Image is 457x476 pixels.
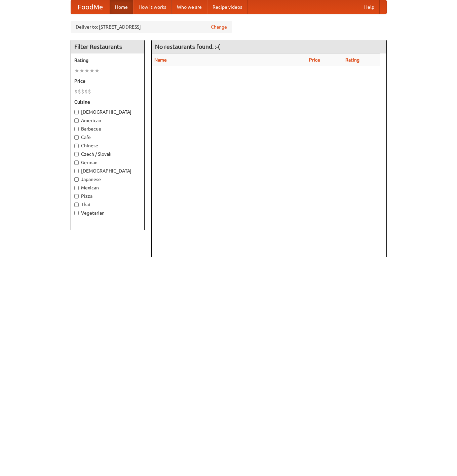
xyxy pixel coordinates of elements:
[74,127,79,131] input: Barbecue
[207,0,247,14] a: Recipe videos
[110,0,133,14] a: Home
[84,88,88,95] li: $
[74,151,141,157] label: Czech / Slovak
[74,203,79,207] input: Thai
[74,144,79,148] input: Chinese
[74,110,79,114] input: [DEMOGRAPHIC_DATA]
[79,67,84,74] li: ★
[94,67,100,74] li: ★
[74,194,79,198] input: Pizza
[74,78,141,84] h5: Price
[71,21,232,33] div: Deliver to: [STREET_ADDRESS]
[74,168,141,174] label: [DEMOGRAPHIC_DATA]
[345,57,359,63] a: Rating
[74,160,79,165] input: German
[155,43,220,50] ng-pluralize: No restaurants found. :-(
[74,159,141,166] label: German
[74,134,141,141] label: Cafe
[81,88,84,95] li: $
[309,57,320,63] a: Price
[74,169,79,173] input: [DEMOGRAPHIC_DATA]
[74,57,141,64] h5: Rating
[74,193,141,199] label: Pizza
[74,109,141,115] label: [DEMOGRAPHIC_DATA]
[74,201,141,208] label: Thai
[89,67,94,74] li: ★
[78,88,81,95] li: $
[154,57,167,63] a: Name
[359,0,380,14] a: Help
[172,0,207,14] a: Who we are
[74,67,79,74] li: ★
[74,152,79,156] input: Czech / Slovak
[74,142,141,149] label: Chinese
[71,40,144,53] h4: Filter Restaurants
[84,67,89,74] li: ★
[74,117,141,124] label: American
[74,211,79,215] input: Vegetarian
[74,118,79,123] input: American
[74,135,79,140] input: Cafe
[88,88,91,95] li: $
[74,210,141,216] label: Vegetarian
[74,99,141,105] h5: Cuisine
[74,88,78,95] li: $
[74,125,141,132] label: Barbecue
[74,186,79,190] input: Mexican
[74,177,79,182] input: Japanese
[133,0,172,14] a: How it works
[74,184,141,191] label: Mexican
[71,0,110,14] a: FoodMe
[211,24,227,30] a: Change
[74,176,141,183] label: Japanese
